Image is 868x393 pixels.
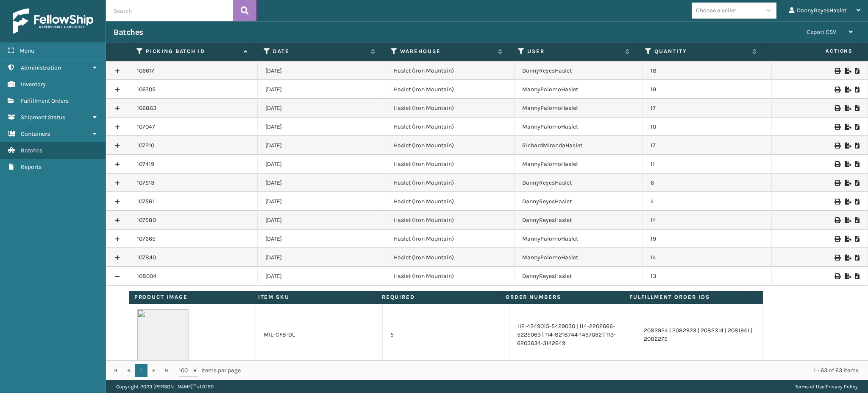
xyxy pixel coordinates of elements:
td: Haslet (Iron Mountain) [386,192,515,211]
td: 19 [643,230,771,248]
td: Haslet (Iron Mountain) [386,211,515,230]
td: 18 [643,62,771,80]
td: [DATE] [258,99,386,118]
i: Print Picklist [855,217,860,223]
td: 107210 [129,136,258,155]
label: Date [273,48,367,55]
i: Export to .xls [845,180,850,186]
i: Print Picklist Labels [835,236,840,242]
p: Copyright 2023 [PERSON_NAME]™ v 1.0.190 [116,380,214,393]
td: 106705 [129,80,258,99]
td: Haslet (Iron Mountain) [386,62,515,80]
i: Print Picklist [855,124,860,130]
td: [DATE] [258,174,386,192]
label: Product Image [134,293,248,301]
td: Haslet (Iron Mountain) [386,136,515,155]
span: Administration [21,64,61,71]
i: Print Picklist [855,68,860,74]
td: 10 [643,118,771,136]
td: 107580 [129,211,258,230]
i: Print Picklist [855,105,860,111]
span: Export CSV [807,28,836,36]
td: [DATE] [258,136,386,155]
i: Export to .xls [845,105,850,111]
td: [DATE] [258,192,386,211]
i: Export to .xls [845,273,850,279]
i: Print Picklist [855,255,860,261]
td: Haslet (Iron Mountain) [386,248,515,267]
td: Haslet (Iron Mountain) [386,267,515,286]
td: Haslet (Iron Mountain) [386,174,515,192]
i: Print Picklist Labels [835,180,840,186]
i: Print Picklist Labels [835,273,840,279]
i: Print Picklist [855,180,860,186]
i: Print Picklist [855,143,860,149]
i: Print Picklist Labels [835,68,840,74]
i: Export to .xls [845,87,850,93]
span: Menu [19,47,34,54]
img: 51104088640_40f294f443_o-scaled-700x700.jpg [137,309,189,361]
i: Export to .xls [845,161,850,167]
div: 1 - 63 of 63 items [253,366,859,375]
i: Print Picklist Labels [835,217,840,223]
td: DannyReyesHaslet [515,62,643,80]
i: Print Picklist [855,236,860,242]
span: Inventory [21,81,46,88]
span: Reports [21,163,42,171]
td: 107561 [129,192,258,211]
td: MannyPalomoHaslet [515,155,643,174]
td: Haslet (Iron Mountain) [386,118,515,136]
label: Order Numbers [506,293,619,301]
td: 6 [643,174,771,192]
i: Print Picklist [855,273,860,279]
i: Print Picklist [855,199,860,205]
i: Export to .xls [845,143,850,149]
td: MannyPalomoHaslet [515,80,643,99]
a: 1 [135,364,147,377]
div: Choose a seller [696,6,736,15]
td: MannyPalomoHaslet [515,99,643,118]
td: [DATE] [258,267,386,286]
td: 108004 [129,267,258,286]
i: Print Picklist Labels [835,87,840,93]
i: Export to .xls [845,68,850,74]
i: Print Picklist Labels [835,161,840,167]
td: [DATE] [258,62,386,80]
i: Export to .xls [845,199,850,205]
span: Fulfillment Orders [21,97,69,104]
td: Haslet (Iron Mountain) [386,155,515,174]
label: Fulfillment Order Ids [629,293,743,301]
i: Export to .xls [845,255,850,261]
td: RichardMirandaHaslet [515,136,643,155]
td: 107840 [129,248,258,267]
td: Haslet (Iron Mountain) [386,99,515,118]
i: Export to .xls [845,217,850,223]
td: 5 [383,304,509,366]
div: | [795,380,858,393]
td: 112-4349015-5429030 | 114-2202666-5225063 | 114-8218744-1457032 | 113-6203634-3142649 [509,304,636,366]
td: 107047 [129,118,258,136]
td: [DATE] [258,80,386,99]
td: [DATE] [258,155,386,174]
i: Export to .xls [845,124,850,130]
span: Batches [21,147,42,154]
td: 107665 [129,230,258,248]
span: Actions [767,44,858,58]
td: 106617 [129,62,258,80]
td: DannyReyesHaslet [515,174,643,192]
label: Item SKU [258,293,371,301]
td: 13 [643,267,771,286]
i: Print Picklist Labels [835,124,840,130]
td: MannyPalomoHaslet [515,118,643,136]
td: 107513 [129,174,258,192]
label: Picking batch ID [146,48,239,55]
td: 4 [643,192,771,211]
td: 17 [643,136,771,155]
td: 19 [643,80,771,99]
td: [DATE] [258,248,386,267]
td: Haslet (Iron Mountain) [386,230,515,248]
td: [DATE] [258,118,386,136]
td: [DATE] [258,211,386,230]
i: Export to .xls [845,236,850,242]
td: DannyReyesHaslet [515,192,643,211]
